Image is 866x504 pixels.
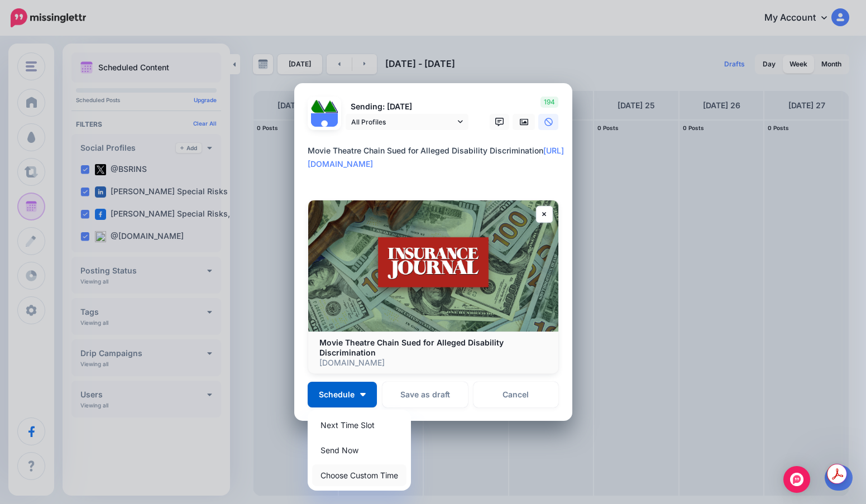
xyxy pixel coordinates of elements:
img: Movie Theatre Chain Sued for Alleged Disability Discrimination [308,200,558,332]
img: 1Q3z5d12-75797.jpg [324,100,338,113]
span: 194 [540,97,558,108]
button: Save as draft [382,382,468,407]
p: Sending: [DATE] [346,100,468,113]
b: Movie Theatre Chain Sued for Alleged Disability Discrimination [319,338,504,357]
button: Schedule [308,382,377,407]
img: arrow-down-white.png [360,393,366,396]
a: Send Now [312,439,406,461]
span: Schedule [319,391,355,399]
div: Open Intercom Messenger [783,466,810,493]
img: user_default_image.png [311,113,338,140]
a: Choose Custom Time [312,464,406,486]
span: All Profiles [351,116,455,128]
a: All Profiles [346,114,468,130]
div: Schedule [308,410,411,491]
img: 379531_475505335829751_837246864_n-bsa122537.jpg [311,100,324,113]
a: Next Time Slot [312,414,406,436]
a: Cancel [473,382,559,407]
p: [DOMAIN_NAME] [319,358,547,368]
div: Movie Theatre Chain Sued for Alleged Disability Discrimination [308,144,564,171]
